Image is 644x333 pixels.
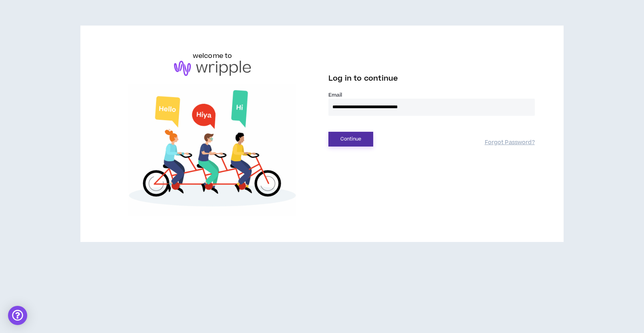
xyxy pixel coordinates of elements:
[328,132,373,147] button: Continue
[193,51,232,61] h6: welcome to
[328,91,535,99] label: Email
[109,84,316,216] img: Welcome to Wripple
[174,61,251,76] img: logo-brand.png
[8,306,27,325] div: Open Intercom Messenger
[485,139,535,147] a: Forgot Password?
[328,73,398,83] span: Log in to continue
